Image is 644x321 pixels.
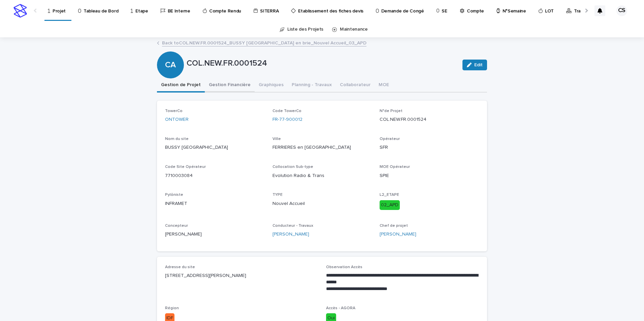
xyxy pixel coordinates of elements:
[616,5,627,16] div: CS
[380,172,479,179] p: SPIE
[157,78,205,93] button: Gestion de Projet
[165,137,189,141] span: Nom du site
[272,172,372,179] p: Evolution Radio & Trans
[272,137,281,141] span: Ville
[272,165,313,169] span: Collocation Sub-type
[340,22,368,37] a: Maintenance
[462,60,487,70] button: Edit
[272,109,301,113] span: Code TowerCo
[272,193,283,197] span: TYPE
[288,78,336,93] button: Planning - Travaux
[380,224,408,228] span: Chef de projet
[165,109,183,113] span: TowerCo
[287,22,323,37] a: Liste des Projets
[336,78,375,93] button: Collaborateur
[474,63,483,67] span: Edit
[165,224,188,228] span: Concepteur
[380,137,400,141] span: Opérateur
[165,306,179,310] span: Région
[272,144,372,151] p: FERRIERES en [GEOGRAPHIC_DATA]
[165,200,264,207] p: INFRAMET
[165,165,206,169] span: Code Site Opérateur
[165,144,264,151] p: BUSSY [GEOGRAPHIC_DATA]
[272,116,302,123] a: FR-77-900012
[165,265,195,269] span: Adresse du site
[380,144,479,151] p: SFR
[162,39,366,46] a: Back toCOL.NEW.FR.0001524_BUSSY [GEOGRAPHIC_DATA] en brie_Nouvel Accueil_03_APD
[255,78,288,93] button: Graphiques
[380,116,479,123] p: COL.NEW.FR.0001524
[165,231,264,238] p: [PERSON_NAME]
[187,59,457,68] p: COL.NEW.FR.0001524
[205,78,255,93] button: Gestion Financière
[165,272,318,279] p: [STREET_ADDRESS][PERSON_NAME]
[375,78,393,93] button: MOE
[13,4,27,17] img: stacker-logo-s-only.png
[157,33,184,70] div: CA
[272,231,309,238] a: [PERSON_NAME]
[165,116,189,123] a: ONTOWER
[380,231,416,238] a: [PERSON_NAME]
[326,306,355,310] span: Accès - AGORA
[380,109,402,113] span: N°de Projet
[380,165,410,169] span: MOE Opérateur
[326,265,362,269] span: Observation Accès
[380,200,400,210] div: 02_APD
[380,193,399,197] span: L2_ETAPE
[272,200,372,207] p: Nouvel Accueil
[165,172,264,179] p: 7710003084
[272,224,313,228] span: Conducteur - Travaux
[165,193,183,197] span: Pylôniste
